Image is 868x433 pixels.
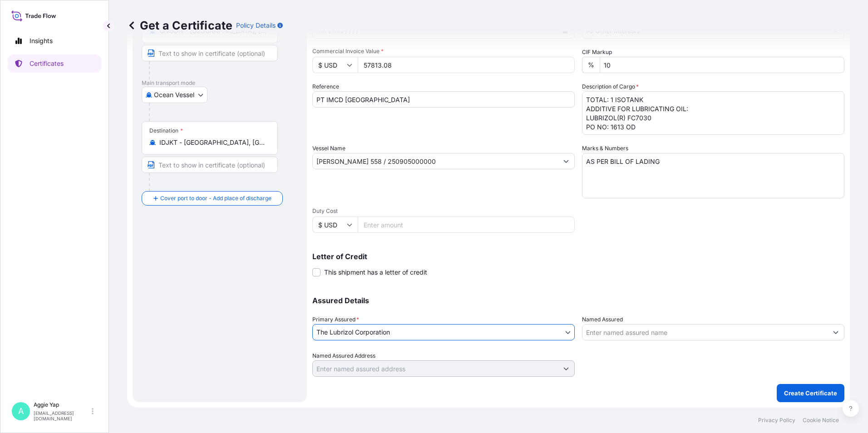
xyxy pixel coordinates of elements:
[154,90,194,99] span: Ocean Vessel
[312,144,345,153] label: Vessel Name
[582,144,628,153] label: Marks & Numbers
[313,153,558,169] input: Type to search vessel name or IMO
[312,207,575,215] span: Duty Cost
[358,216,575,233] input: Enter amount
[142,157,278,173] input: Text to appear on certificate
[236,21,276,30] p: Policy Details
[30,36,53,45] p: Insights
[558,153,574,169] button: Show suggestions
[803,417,839,424] a: Cookie Notice
[18,407,24,416] span: A
[784,389,837,398] p: Create Certificate
[312,91,575,108] input: Enter booking reference
[149,127,183,134] div: Destination
[312,351,375,360] label: Named Assured Address
[312,48,575,55] span: Commercial Invoice Value
[582,82,639,91] label: Description of Cargo
[34,410,90,421] p: [EMAIL_ADDRESS][DOMAIN_NAME]
[313,360,558,377] input: Named Assured Address
[312,253,844,260] p: Letter of Credit
[582,48,612,57] label: CIF Markup
[316,328,390,337] span: The Lubrizol Corporation
[358,57,575,73] input: Enter amount
[142,45,278,61] input: Text to appear on certificate
[582,315,623,324] label: Named Assured
[8,54,101,73] a: Certificates
[324,268,427,277] span: This shipment has a letter of credit
[142,87,207,103] button: Select transport
[312,297,844,304] p: Assured Details
[30,59,64,68] p: Certificates
[312,324,575,340] button: The Lubrizol Corporation
[312,82,339,91] label: Reference
[159,138,266,147] input: Destination
[8,32,101,50] a: Insights
[582,324,828,340] input: Assured Name
[600,57,844,73] input: Enter percentage between 0 and 24%
[777,384,844,402] button: Create Certificate
[160,194,271,203] span: Cover port to door - Add place of discharge
[142,79,298,87] p: Main transport mode
[558,360,574,377] button: Show suggestions
[312,315,359,324] span: Primary Assured
[582,57,600,73] div: %
[828,324,844,340] button: Show suggestions
[142,191,283,206] button: Cover port to door - Add place of discharge
[758,417,795,424] a: Privacy Policy
[127,18,232,33] p: Get a Certificate
[34,401,90,408] p: Aggie Yap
